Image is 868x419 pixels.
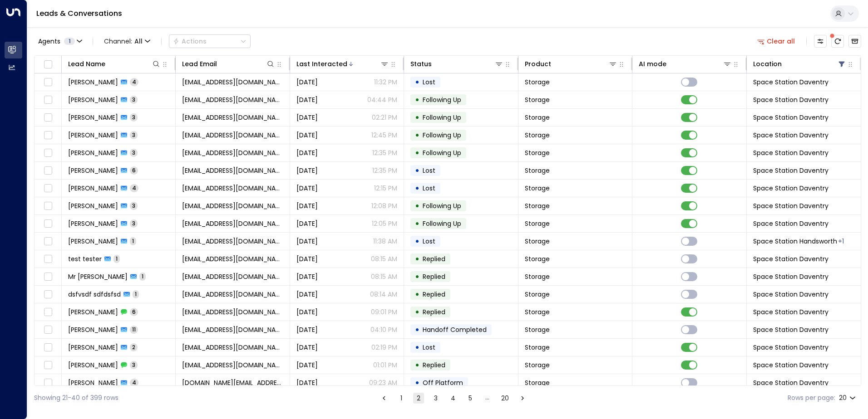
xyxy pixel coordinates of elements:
div: Lead Name [68,58,161,69]
span: 3 [130,361,138,369]
span: Toggle select row [42,77,54,88]
p: 12:45 PM [371,131,397,140]
span: dsfvsdf sdfdsfsd [68,290,121,299]
div: • [415,375,419,390]
span: Oct 09, 2025 [296,237,318,246]
div: • [415,216,419,231]
span: test tester [68,254,102,263]
span: Following Up [423,219,461,228]
span: Space Station Daventry [753,378,829,387]
div: Last Interacted [296,58,389,69]
div: • [415,74,419,90]
div: • [415,110,419,125]
div: • [415,92,419,107]
p: 08:15 AM [371,272,397,281]
div: • [415,234,419,249]
span: Toggle select row [42,218,54,229]
span: Toggle select row [42,236,54,247]
span: Storage [525,325,550,334]
div: • [415,145,419,161]
div: … [482,393,493,404]
div: Location [753,58,846,69]
span: ayo4ever@gmail.com [182,325,283,334]
span: Toggle select row [42,342,54,353]
span: 3 [130,202,138,209]
div: • [415,340,419,355]
span: Kinewyn Jackson [68,307,118,317]
span: Toggle select row [42,307,54,318]
div: Lead Email [182,58,217,69]
span: Ian Streeter [68,219,118,228]
div: • [415,322,419,337]
span: Storage [525,378,550,387]
span: christopherpwatkins55@gmail.com [182,78,283,87]
span: Oct 08, 2025 [296,343,318,352]
span: lawrence1963@live.co.uk [182,184,283,193]
span: 1 [64,38,75,45]
div: Showing 21-40 of 399 rows [34,393,118,403]
span: Toggle select row [42,324,54,336]
span: Sam Baghbani [68,343,118,352]
span: Storage [525,254,550,263]
span: 6 [130,166,138,174]
div: • [415,287,419,302]
p: 04:10 PM [370,325,397,334]
span: Toggle select row [42,130,54,141]
span: Replied [423,307,445,317]
span: Storage [525,95,550,104]
button: Clear all [754,35,799,48]
span: Space Station Handsworth [753,237,837,246]
div: AI mode [639,58,666,69]
span: 1 [133,290,139,298]
span: Oct 08, 2025 [296,325,318,334]
span: Oct 08, 2025 [296,307,318,317]
span: Toggle select row [42,183,54,194]
span: Lost [423,78,435,87]
p: 12:35 PM [372,166,397,175]
span: ontherocks_sal@hotmail.com [182,148,283,157]
span: Gareth Evans [68,166,118,175]
div: • [415,198,419,214]
p: 02:21 PM [372,113,397,122]
span: Oct 09, 2025 [296,254,318,263]
button: Go to page 1 [396,393,407,404]
span: Handoff Completed [423,325,487,334]
p: 08:14 AM [370,290,397,299]
div: Last Interacted [296,58,347,69]
div: Space Station Daventry [838,237,844,246]
span: Space Station Daventry [753,201,829,210]
span: Agents [38,38,60,44]
span: 4 [130,78,138,86]
div: • [415,251,419,267]
p: 12:08 PM [371,201,397,210]
span: Oct 09, 2025 [296,219,318,228]
span: There are new threads available. Refresh the grid to view the latest updates. [831,35,844,48]
span: Oct 09, 2025 [296,95,318,104]
span: Toggle select row [42,165,54,176]
p: 12:05 PM [372,219,397,228]
span: mahmoudeg@mail.com [182,237,283,246]
span: Replied [423,254,445,263]
p: 09:23 AM [369,378,397,387]
span: Saroosh Ahmed [68,131,118,140]
span: Chris Watkins [68,78,118,87]
span: Storage [525,272,550,281]
span: Space Station Daventry [753,361,829,370]
span: Oct 08, 2025 [296,378,318,387]
span: Storage [525,148,550,157]
span: Space Station Daventry [753,78,829,87]
span: Oct 09, 2025 [296,113,318,122]
button: Archived Leads [848,35,861,48]
div: Lead Email [182,58,275,69]
button: Channel:All [100,35,154,48]
span: Space Station Daventry [753,184,829,193]
span: Space Station Daventry [753,290,829,299]
span: garethevans1969@btinternet.com [182,166,283,175]
span: Lost [423,237,435,246]
span: Toggle select row [42,271,54,283]
span: Abby Kempster [68,95,118,104]
button: Go to page 5 [465,393,476,404]
span: Storage [525,307,550,317]
p: 12:15 PM [374,184,397,193]
button: Go to page 4 [448,393,459,404]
